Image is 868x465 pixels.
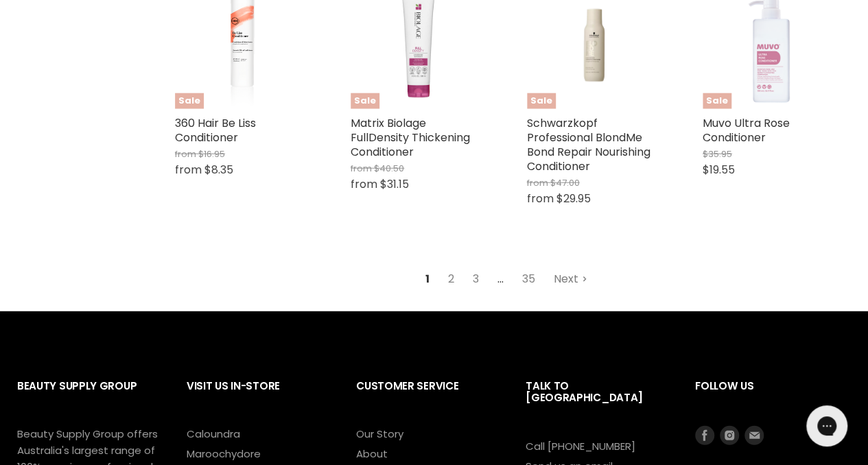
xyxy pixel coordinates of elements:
h2: Customer Service [356,369,498,426]
span: $16.95 [198,147,225,160]
span: from [351,162,372,175]
span: Sale [351,93,379,109]
span: $19.55 [703,162,735,178]
span: $31.15 [380,176,409,192]
iframe: Gorgias live chat messenger [799,401,854,451]
a: Schwarzkopf Professional BlondMe Bond Repair Nourishing Conditioner [527,115,650,174]
span: from [351,176,377,192]
a: 2 [441,267,462,291]
a: Muvo Ultra Rose Conditioner [703,115,790,145]
span: from [175,162,202,178]
span: from [527,176,548,189]
a: Caloundra [187,427,240,441]
span: Sale [175,93,204,109]
a: Our Story [356,427,403,441]
a: 3 [465,267,486,291]
span: $29.95 [556,191,591,206]
a: 360 Hair Be Liss Conditioner [175,115,256,145]
span: from [527,191,554,206]
a: Next [546,267,595,291]
h2: Visit Us In-Store [187,369,329,426]
span: ... [490,267,511,291]
a: 35 [515,267,543,291]
span: Sale [703,93,731,109]
span: from [175,147,196,160]
span: $8.35 [204,162,233,178]
span: $47.00 [550,176,580,189]
span: $35.95 [703,147,732,160]
h2: Talk to [GEOGRAPHIC_DATA] [526,369,668,438]
span: 1 [418,267,437,291]
h2: Beauty Supply Group [17,369,159,426]
span: $40.50 [374,162,404,175]
a: About [356,446,388,461]
h2: Follow us [695,369,851,426]
span: Sale [527,93,556,109]
a: Maroochydore [187,446,261,461]
a: Call [PHONE_NUMBER] [526,439,635,453]
a: Matrix Biolage FullDensity Thickening Conditioner [351,115,470,160]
